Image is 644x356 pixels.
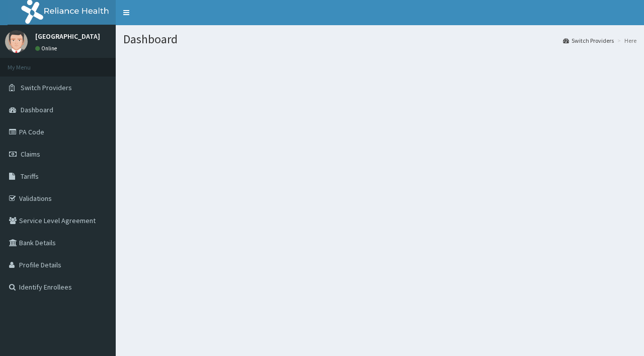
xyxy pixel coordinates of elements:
a: Switch Providers [563,36,614,45]
span: Switch Providers [21,83,72,92]
span: Dashboard [21,105,53,114]
p: [GEOGRAPHIC_DATA] [35,33,100,40]
h1: Dashboard [123,33,636,46]
img: User Image [5,30,28,53]
span: Tariffs [21,172,39,181]
li: Here [615,36,636,45]
span: Claims [21,150,40,159]
a: Online [35,45,59,52]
